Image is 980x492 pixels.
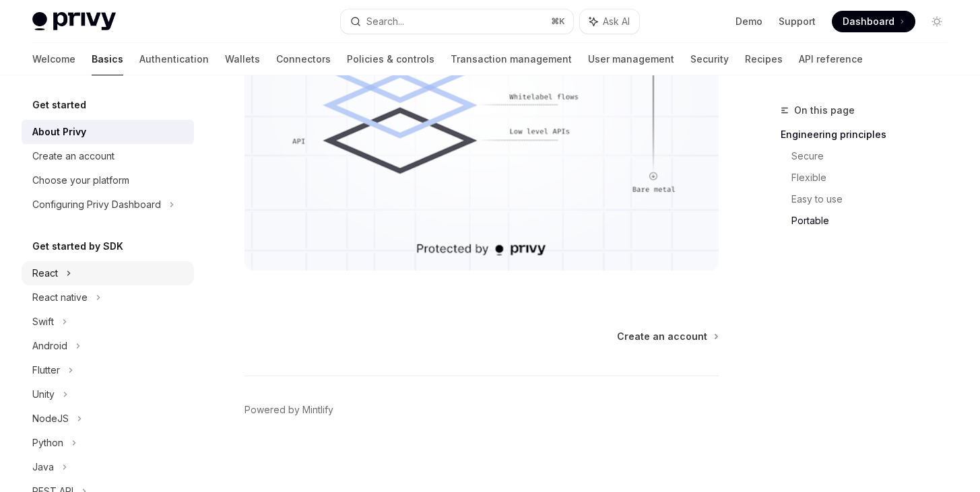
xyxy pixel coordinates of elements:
[745,43,783,75] a: Recipes
[617,330,707,343] span: Create an account
[32,435,63,451] div: Python
[580,9,639,34] button: Ask AI
[32,97,86,113] h5: Get started
[22,168,194,192] a: Choose your platform
[690,43,729,75] a: Security
[139,43,209,75] a: Authentication
[276,43,331,75] a: Connectors
[843,15,894,28] span: Dashboard
[791,210,958,232] a: Portable
[32,362,60,378] div: Flutter
[551,16,565,27] span: ⌘ K
[736,15,762,28] a: Demo
[617,330,717,343] a: Create an account
[926,11,948,32] button: Toggle dark mode
[791,145,958,167] a: Secure
[32,148,115,164] div: Create an account
[32,197,161,213] div: Configuring Privy Dashboard
[603,15,630,28] span: Ask AI
[22,144,194,168] a: Create an account
[32,386,55,402] div: Unity
[781,124,958,145] a: Engineering principles
[32,411,69,427] div: NodeJS
[32,172,129,188] div: Choose your platform
[791,167,958,188] a: Flexible
[588,43,674,75] a: User management
[799,43,863,75] a: API reference
[832,11,915,32] a: Dashboard
[779,15,816,28] a: Support
[32,265,58,281] div: React
[244,403,333,417] a: Powered by Mintlify
[32,43,75,75] a: Welcome
[225,43,260,75] a: Wallets
[794,102,855,118] span: On this page
[341,9,573,34] button: Search...⌘K
[347,43,434,75] a: Policies & controls
[32,338,67,354] div: Android
[32,12,116,31] img: light logo
[451,43,572,75] a: Transaction management
[22,120,194,144] a: About Privy
[32,459,54,475] div: Java
[791,188,958,210] a: Easy to use
[32,289,88,306] div: React native
[32,314,54,330] div: Swift
[32,238,123,254] h5: Get started by SDK
[366,13,404,30] div: Search...
[32,124,86,140] div: About Privy
[92,43,123,75] a: Basics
